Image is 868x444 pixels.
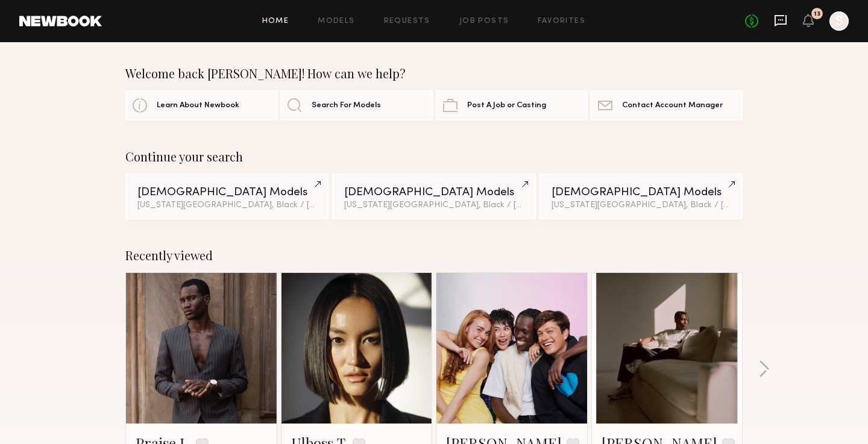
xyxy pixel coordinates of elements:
div: Welcome back [PERSON_NAME]! How can we help? [125,66,743,81]
div: [US_STATE][GEOGRAPHIC_DATA], Black / [DEMOGRAPHIC_DATA] [137,201,316,210]
a: Contact Account Manager [591,90,743,120]
div: [DEMOGRAPHIC_DATA] Models [137,187,316,198]
a: S [829,11,849,31]
a: Job Posts [459,17,509,25]
div: [US_STATE][GEOGRAPHIC_DATA], Black / [DEMOGRAPHIC_DATA] [552,201,731,210]
a: [DEMOGRAPHIC_DATA] Models[US_STATE][GEOGRAPHIC_DATA], Black / [DEMOGRAPHIC_DATA] [539,174,743,219]
div: Recently viewed [125,248,743,263]
a: [DEMOGRAPHIC_DATA] Models[US_STATE][GEOGRAPHIC_DATA], Black / [DEMOGRAPHIC_DATA] [125,174,329,219]
div: [US_STATE][GEOGRAPHIC_DATA], Black / [DEMOGRAPHIC_DATA] [344,201,523,210]
span: Search For Models [312,102,381,110]
a: Favorites [538,17,585,25]
a: Models [318,17,354,25]
a: Search For Models [280,90,432,120]
span: Learn About Newbook [157,102,239,110]
div: 13 [814,11,820,17]
a: Home [262,17,289,25]
div: [DEMOGRAPHIC_DATA] Models [552,187,731,198]
div: Continue your search [125,149,743,164]
span: Contact Account Manager [622,102,723,110]
a: Requests [384,17,430,25]
a: [DEMOGRAPHIC_DATA] Models[US_STATE][GEOGRAPHIC_DATA], Black / [DEMOGRAPHIC_DATA] [332,174,535,219]
div: [DEMOGRAPHIC_DATA] Models [344,187,523,198]
span: Post A Job or Casting [467,102,546,110]
a: Learn About Newbook [125,90,277,120]
a: Post A Job or Casting [436,90,588,120]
